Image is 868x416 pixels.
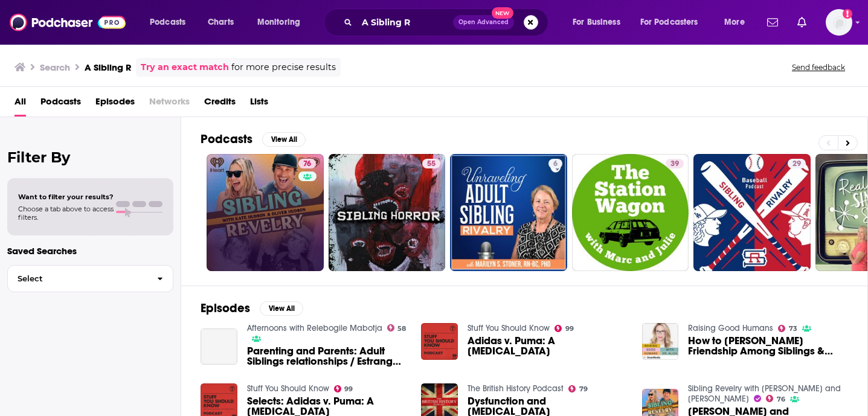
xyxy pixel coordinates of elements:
[468,383,564,394] a: The British History Podcast
[688,336,848,356] a: How to Foster Friendship Among Siblings & Resolve Sibling Rivalry
[640,14,698,31] span: For Podcasters
[422,159,440,168] a: 55
[85,62,131,73] h3: A Sibling R
[421,323,458,360] img: Adidas v. Puma: A Sibling Rivalry
[548,159,562,168] a: 6
[249,13,316,32] button: open menu
[777,397,785,402] span: 76
[693,154,811,271] a: 29
[201,301,250,316] h2: Episodes
[247,323,382,333] a: Afternoons with Relebogile Mabotja
[40,92,81,117] a: Podcasts
[762,12,783,33] a: Show notifications dropdown
[335,8,560,36] div: Search podcasts, credits, & more...
[200,13,241,32] a: Charts
[397,326,406,331] span: 58
[778,325,797,332] a: 73
[7,245,173,257] p: Saved Searches
[458,19,509,25] span: Open Advanced
[792,12,811,33] a: Show notifications dropdown
[7,265,173,292] button: Select
[344,386,353,392] span: 99
[572,154,689,271] a: 39
[257,14,300,31] span: Monitoring
[468,323,550,333] a: Stuff You Should Know
[247,383,329,394] a: Stuff You Should Know
[792,158,801,170] span: 29
[247,346,407,366] a: Parenting and Parents: Adult Siblings relationships / Estranged siblings and Discovering of new s...
[141,60,229,74] a: Try an exact match
[724,14,745,31] span: More
[250,92,268,117] a: Lists
[688,323,773,333] a: Raising Good Humans
[201,301,303,316] a: EpisodesView All
[568,385,588,392] a: 79
[553,158,558,170] span: 6
[10,11,126,34] img: Podchaser - Follow, Share and Rate Podcasts
[150,14,185,31] span: Podcasts
[688,383,841,404] a: Sibling Revelry with Kate Hudson and Oliver Hudson
[18,205,114,222] span: Choose a tab above to access filters.
[716,13,760,32] button: open menu
[18,193,114,201] span: Want to filter your results?
[632,13,716,32] button: open menu
[565,326,574,331] span: 99
[453,15,514,30] button: Open AdvancedNew
[8,275,147,283] span: Select
[201,132,306,147] a: PodcastsView All
[298,159,316,168] a: 76
[204,92,236,117] a: Credits
[14,92,26,117] a: All
[427,158,436,170] span: 55
[7,149,173,166] h2: Filter By
[357,13,453,32] input: Search podcasts, credits, & more...
[450,154,567,271] a: 6
[95,92,135,117] a: Episodes
[826,9,852,36] img: User Profile
[40,62,70,73] h3: Search
[387,324,407,331] a: 58
[826,9,852,36] button: Show profile menu
[766,395,785,402] a: 76
[789,326,797,331] span: 73
[564,13,635,32] button: open menu
[788,62,849,72] button: Send feedback
[688,336,848,356] span: How to [PERSON_NAME] Friendship Among Siblings & Resolve [MEDICAL_DATA]
[149,92,190,117] span: Networks
[201,132,252,147] h2: Podcasts
[334,385,353,392] a: 99
[141,13,201,32] button: open menu
[573,14,620,31] span: For Business
[788,159,806,168] a: 29
[262,132,306,147] button: View All
[208,14,234,31] span: Charts
[303,158,311,170] span: 76
[670,158,679,170] span: 39
[642,323,679,360] img: How to Foster Friendship Among Siblings & Resolve Sibling Rivalry
[260,301,303,316] button: View All
[468,336,628,356] a: Adidas v. Puma: A Sibling Rivalry
[555,325,574,332] a: 99
[579,386,588,392] span: 79
[843,9,852,19] svg: Add a profile image
[207,154,324,271] a: 76
[329,154,446,271] a: 55
[231,60,336,74] span: for more precise results
[201,328,237,365] a: Parenting and Parents: Adult Siblings relationships / Estranged siblings and Discovering of new s...
[666,159,684,168] a: 39
[492,7,513,19] span: New
[468,336,628,356] span: Adidas v. Puma: A [MEDICAL_DATA]
[826,9,852,36] span: Logged in as megcassidy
